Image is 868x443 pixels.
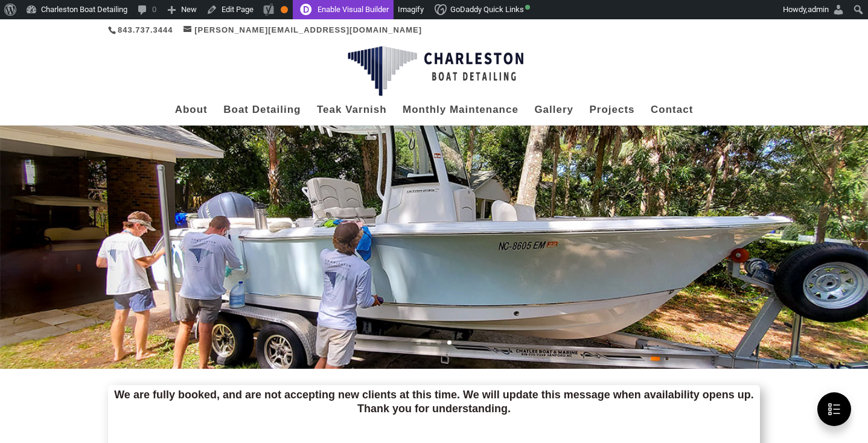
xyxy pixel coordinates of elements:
[817,392,851,426] button: Publish Guide
[223,106,301,126] a: Boat Detailing
[348,46,523,97] img: Charleston Boat Detailing
[281,6,288,13] div: OK
[447,340,452,345] a: 4
[183,25,422,34] a: [PERSON_NAME][EMAIL_ADDRESS][DOMAIN_NAME]
[808,5,829,14] span: admin
[317,106,387,126] a: Teak Varnish
[416,340,421,345] a: 1
[534,106,573,126] a: Gallery
[427,340,431,345] a: 2
[108,388,760,416] p: We are fully booked, and are not accepting new clients at this time. We will update this message ...
[437,340,441,345] a: 3
[589,106,634,126] a: Projects
[175,106,208,126] a: About
[651,106,693,126] a: Contact
[403,106,519,126] a: Monthly Maintenance
[118,25,173,34] a: 843.737.3444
